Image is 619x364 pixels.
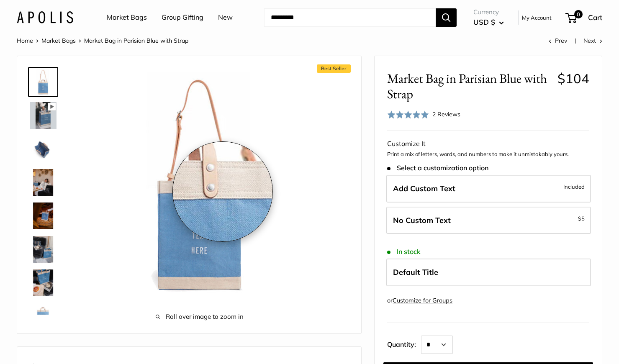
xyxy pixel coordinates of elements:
[473,15,504,29] button: USD $
[107,11,147,24] a: Market Bags
[17,37,33,44] a: Home
[28,100,58,131] a: Market Bag in Parisian Blue with Strap
[84,69,315,299] img: Market Bag in Parisian Blue with Strap
[264,8,436,27] input: Search...
[563,182,585,192] span: Included
[30,102,57,129] img: Market Bag in Parisian Blue with Strap
[574,10,583,18] span: 0
[393,297,452,304] a: Customize for Groups
[28,67,58,97] a: Market Bag in Parisian Blue with Strap
[28,234,58,264] a: Market Bag in Parisian Blue with Strap
[30,269,57,296] img: Market Bag in Parisian Blue with Strap
[30,203,57,229] img: description_Super soft and durable leather handles.
[218,11,233,24] a: New
[28,201,58,231] a: description_Super soft and durable leather handles.
[387,164,488,172] span: Select a customization option
[432,110,460,118] span: 2 Reviews
[588,13,602,22] span: Cart
[549,37,567,44] a: Prev
[575,213,585,223] span: -
[522,13,552,23] a: My Account
[473,18,495,26] span: USD $
[387,295,452,306] div: or
[387,150,589,159] p: Print a mix of letters, words, and numbers to make it unmistakably yours.
[387,333,421,354] label: Quantity:
[583,37,602,44] a: Next
[393,215,451,225] span: No Custom Text
[162,11,203,24] a: Group Gifting
[30,236,57,263] img: Market Bag in Parisian Blue with Strap
[84,37,188,44] span: Market Bag in Parisian Blue with Strap
[28,134,58,164] a: description_Bird's eye view of your new favorite carry-all
[30,303,57,330] img: description_Seal of authenticity printed on the backside of every bag.
[473,6,504,18] span: Currency
[28,167,58,197] a: description_Elevate any moment
[393,267,438,277] span: Default Title
[436,8,457,27] button: Search
[17,35,188,46] nav: Breadcrumb
[386,175,591,203] label: Add Custom Text
[387,248,420,256] span: In stock
[17,11,73,23] img: Apolis
[566,11,602,24] a: 0 Cart
[386,207,591,234] label: Leave Blank
[557,70,589,87] span: $104
[393,184,455,193] span: Add Custom Text
[387,138,589,150] div: Customize It
[578,215,585,222] span: $5
[28,268,58,298] a: Market Bag in Parisian Blue with Strap
[386,259,591,286] label: Default Title
[317,64,351,73] span: Best Seller
[28,301,58,331] a: description_Seal of authenticity printed on the backside of every bag.
[84,311,315,323] span: Roll over image to zoom in
[41,37,76,44] a: Market Bags
[30,136,57,162] img: description_Bird's eye view of your new favorite carry-all
[30,69,57,95] img: Market Bag in Parisian Blue with Strap
[387,71,551,102] span: Market Bag in Parisian Blue with Strap
[30,169,57,196] img: description_Elevate any moment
